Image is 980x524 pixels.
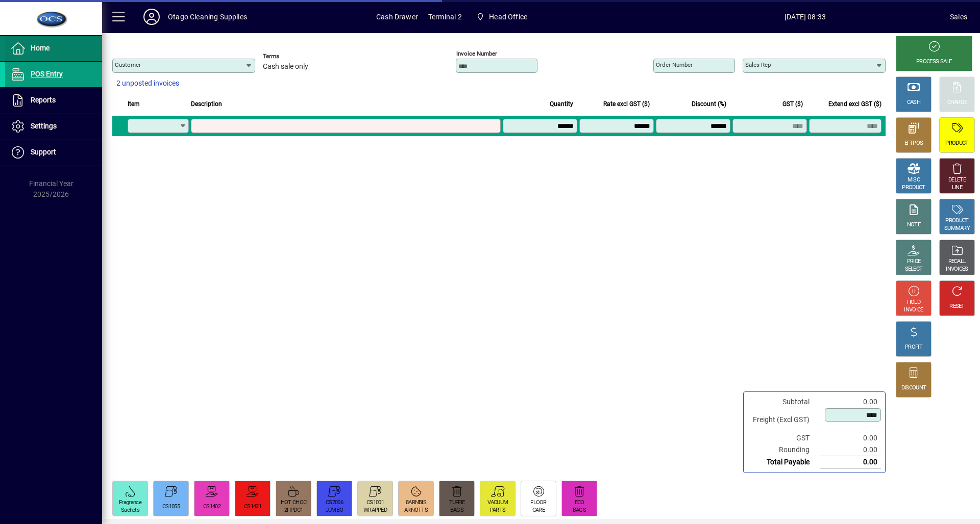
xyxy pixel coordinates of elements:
[5,114,102,139] a: Settings
[916,58,952,66] div: PROCESS SALE
[603,98,650,110] span: Rate excl GST ($)
[31,148,56,156] span: Support
[905,266,923,273] div: SELECT
[31,96,56,104] span: Reports
[472,8,531,26] span: Head Office
[128,98,140,110] span: Item
[573,507,586,514] div: BAGS
[281,499,306,507] div: HOT CHOC
[168,9,247,25] div: Otago Cleaning Supplies
[907,221,920,229] div: NOTE
[244,503,261,511] div: CS1421
[5,140,102,165] a: Support
[263,63,308,71] span: Cash sale only
[902,184,925,192] div: PRODUCT
[284,507,303,514] div: 2HPDC1
[326,507,344,514] div: JUMBO
[907,299,920,306] div: HOLD
[366,499,384,507] div: CS1001
[945,217,968,225] div: PRODUCT
[828,98,881,110] span: Extend excl GST ($)
[550,98,573,110] span: Quantity
[904,306,923,314] div: INVOICE
[456,50,497,57] mat-label: Invoice number
[820,456,881,468] td: 0.00
[692,98,726,110] span: Discount (%)
[115,61,141,68] mat-label: Customer
[404,507,428,514] div: ARNOTTS
[191,98,222,110] span: Description
[203,503,220,511] div: CS1402
[656,61,693,68] mat-label: Order number
[748,444,820,456] td: Rounding
[907,258,921,266] div: PRICE
[820,444,881,456] td: 0.00
[950,9,967,25] div: Sales
[116,78,179,89] span: 2 unposted invoices
[5,88,102,113] a: Reports
[135,8,168,26] button: Profile
[782,98,803,110] span: GST ($)
[31,44,50,52] span: Home
[948,258,966,266] div: RECALL
[449,499,465,507] div: TUFFIE
[660,9,950,25] span: [DATE] 08:33
[31,70,63,78] span: POS Entry
[532,507,545,514] div: CARE
[363,507,387,514] div: WRAPPED
[326,499,343,507] div: CS7006
[376,9,418,25] span: Cash Drawer
[944,225,970,232] div: SUMMARY
[952,184,962,192] div: LINE
[31,122,57,130] span: Settings
[948,176,966,184] div: DELETE
[820,396,881,408] td: 0.00
[489,9,527,25] span: Head Office
[263,53,324,60] span: Terms
[904,140,923,147] div: EFTPOS
[949,303,965,310] div: RESET
[487,499,508,507] div: VACUUM
[428,9,462,25] span: Terminal 2
[820,432,881,444] td: 0.00
[450,507,463,514] div: BAGS
[5,36,102,61] a: Home
[946,266,968,273] div: INVOICES
[748,396,820,408] td: Subtotal
[945,140,968,147] div: PRODUCT
[901,384,926,392] div: DISCOUNT
[162,503,180,511] div: CS1055
[112,74,183,93] button: 2 unposted invoices
[907,99,920,107] div: CASH
[748,432,820,444] td: GST
[947,99,967,107] div: CHARGE
[490,507,506,514] div: PARTS
[745,61,771,68] mat-label: Sales rep
[905,344,922,351] div: PROFIT
[530,499,547,507] div: FLOOR
[119,499,141,507] div: Fragrance
[575,499,584,507] div: ECO
[908,176,920,184] div: MISC
[121,507,139,514] div: Sachets
[748,456,820,468] td: Total Payable
[406,499,426,507] div: 8ARNBIS
[748,408,820,432] td: Freight (Excl GST)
